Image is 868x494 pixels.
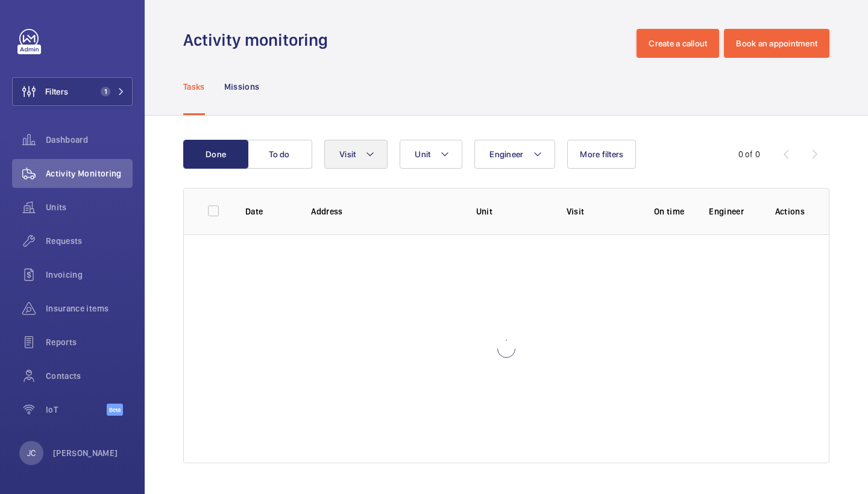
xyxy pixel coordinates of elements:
p: Missions [224,81,260,93]
button: Filters1 [12,77,133,106]
span: Units [46,201,133,213]
button: To do [247,140,312,169]
button: Create a callout [637,29,719,58]
p: JC [27,447,36,459]
span: More filters [580,149,623,159]
span: IoT [46,404,107,416]
button: Visit [324,140,388,169]
h1: Activity monitoring [183,29,335,51]
button: More filters [567,140,636,169]
span: Unit [415,149,430,159]
span: Contacts [46,370,133,382]
span: Beta [107,404,123,416]
span: Reports [46,336,133,348]
div: 0 of 0 [738,148,760,160]
p: On time [649,205,690,217]
p: Visit [567,205,630,217]
p: Engineer [709,205,755,217]
p: Address [311,205,456,217]
button: Engineer [474,140,555,169]
span: Activity Monitoring [46,167,133,180]
span: Engineer [489,149,523,159]
span: Invoicing [46,269,133,281]
span: Requests [46,235,133,247]
p: Tasks [183,81,205,93]
span: Insurance items [46,302,133,314]
span: Dashboard [46,134,133,146]
p: Actions [775,205,805,217]
p: Unit [476,205,547,217]
span: Visit [339,149,356,159]
span: Filters [45,86,68,98]
p: [PERSON_NAME] [53,447,118,459]
button: Done [183,140,248,169]
button: Unit [400,140,462,169]
span: 1 [101,87,110,96]
p: Date [245,205,292,217]
button: Book an appointment [724,29,829,58]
